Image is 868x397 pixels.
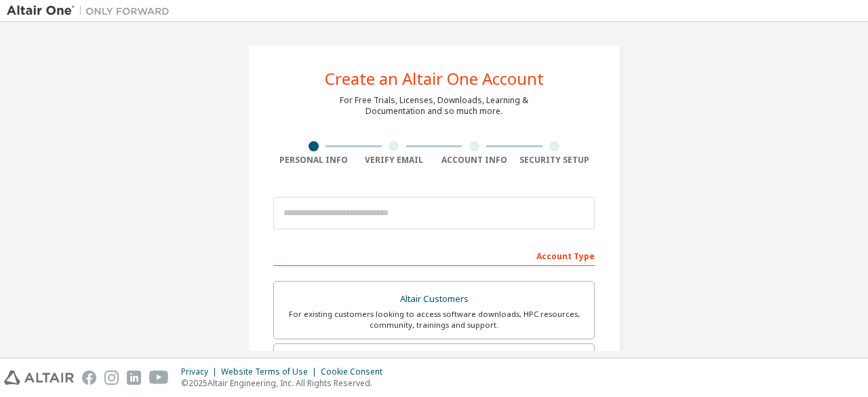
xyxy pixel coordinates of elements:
div: Create an Altair One Account [325,71,544,87]
img: altair_logo.svg [4,371,74,385]
img: instagram.svg [104,371,119,385]
p: © 2025 Altair Engineering, Inc. All Rights Reserved. [181,377,391,389]
div: Security Setup [515,155,595,166]
div: Cookie Consent [321,366,391,377]
img: youtube.svg [149,371,169,385]
div: Personal Info [273,155,354,166]
div: Privacy [181,366,221,377]
div: Account Type [273,244,595,266]
img: linkedin.svg [127,371,141,385]
div: Website Terms of Use [221,366,321,377]
div: Altair Customers [282,290,586,309]
div: Verify Email [354,155,435,166]
img: facebook.svg [82,371,96,385]
div: Account Info [434,155,515,166]
div: For existing customers looking to access software downloads, HPC resources, community, trainings ... [282,309,586,330]
div: For Free Trials, Licenses, Downloads, Learning & Documentation and so much more. [340,95,528,117]
img: Altair One [7,4,176,18]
